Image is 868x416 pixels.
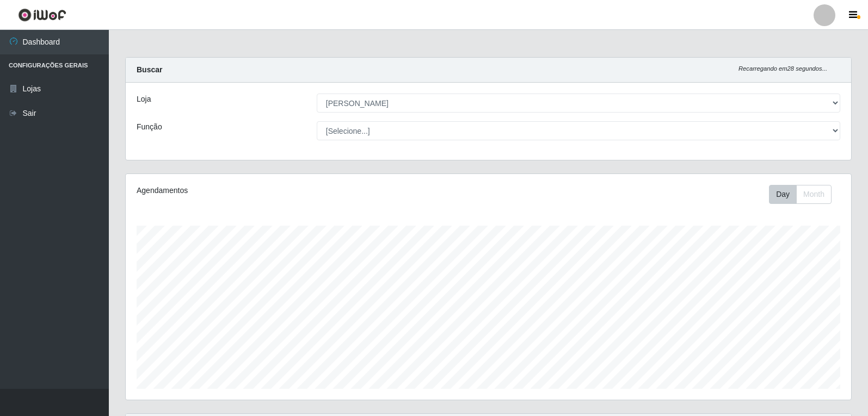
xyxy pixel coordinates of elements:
div: Toolbar with button groups [769,185,840,204]
i: Recarregando em 28 segundos... [738,65,827,72]
div: First group [769,185,832,204]
img: CoreUI Logo [18,8,66,22]
strong: Buscar [137,65,162,74]
div: Agendamentos [137,185,420,196]
button: Month [796,185,832,204]
label: Loja [137,94,151,105]
label: Função [137,121,162,133]
button: Day [769,185,797,204]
